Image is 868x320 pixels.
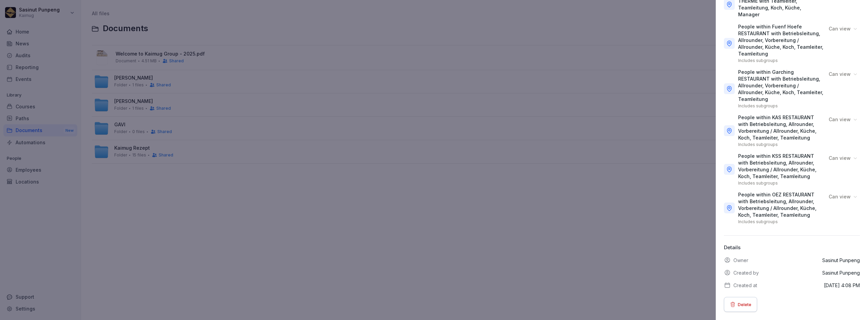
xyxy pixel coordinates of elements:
p: People within Fuenf Hoefe RESTAURANT with Betriebsleitung, Allrounder, Vorbereitung / Allrounder,... [738,23,823,57]
p: Can view [829,155,851,162]
p: Details [724,244,860,252]
p: Sasinut Punpeng [822,269,860,276]
button: Delete [724,297,757,312]
p: Includes subgroups [738,180,778,186]
p: People within OEZ RESTAURANT with Betriebsleitung, Allrounder, Vorbereitung / Allrounder, Küche, ... [738,191,823,218]
p: Can view [829,71,851,78]
p: Includes subgroups [738,219,778,225]
p: Includes subgroups [738,142,778,147]
p: Can view [829,116,851,123]
p: Created by [733,269,759,276]
p: People within KSS RESTAURANT with Betriebsleitung, Allrounder, Vorbereitung / Allrounder, Küche, ... [738,153,823,180]
p: Delete [738,301,751,308]
p: [DATE] 4:08 PM [824,282,860,289]
p: Sasinut Punpeng [822,257,860,264]
p: Can view [829,193,851,200]
p: People within KAS RESTAURANT with Betriebsleitung, Allrounder, Vorbereitung / Allrounder, Küche, ... [738,114,823,141]
p: Owner [733,257,748,264]
p: People within Garching RESTAURANT with Betriebsleitung, Allrounder, Vorbereitung / Allrounder, Kü... [738,69,823,103]
p: Can view [829,25,851,32]
p: Includes subgroups [738,103,778,109]
p: Created at [733,282,757,289]
p: Includes subgroups [738,58,778,63]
